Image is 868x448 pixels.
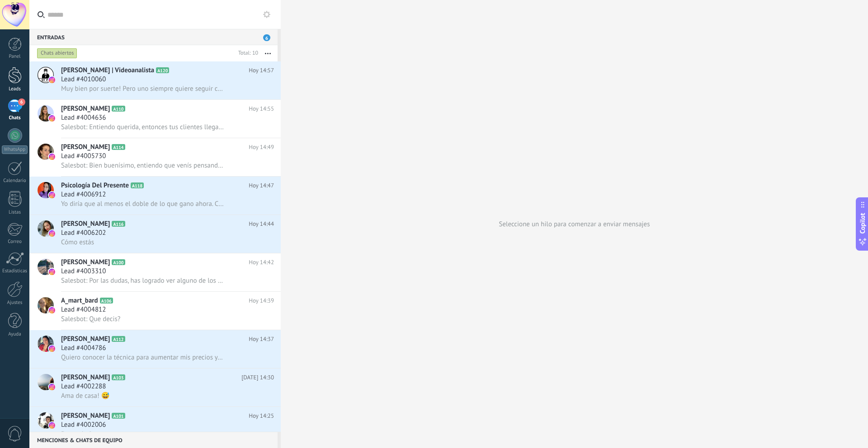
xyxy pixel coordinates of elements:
[61,411,110,420] span: [PERSON_NAME]
[2,210,28,215] div: Listas
[112,144,125,150] span: A114
[61,344,106,353] span: Lead #4004786
[249,181,274,190] span: Hoy 14:47
[37,48,77,59] div: Chats abiertos
[29,369,281,406] a: avataricon[PERSON_NAME]A103[DATE] 14:30Lead #4002288Ama de casa! 😅
[61,84,224,93] span: Muy bien por suerte! Pero uno siempre quiere seguir creciendo y quiere más
[100,298,113,303] span: A106
[61,373,110,382] span: [PERSON_NAME]
[49,384,55,390] img: icon
[112,336,125,342] span: A112
[49,307,55,313] img: icon
[263,34,270,41] span: 6
[61,190,106,199] span: Lead #4006912
[61,123,224,131] span: Salesbot: Entiendo querida, entonces tus clientes llegan por referidos en la actualidad, Cata ten...
[61,305,106,314] span: Lead #4004812
[249,296,274,305] span: Hoy 14:39
[29,177,281,215] a: avatariconPsicología Del PresenteA118Hoy 14:47Lead #4006912Yo diría que al menos el doble de lo q...
[2,331,28,337] div: Ayuda
[156,67,169,73] span: A120
[61,152,106,161] span: Lead #4005730
[258,45,278,61] button: Más
[61,276,224,285] span: Salesbot: Por las dudas, has logrado ver alguno de los videos de la serie?
[112,374,125,380] span: A103
[61,75,106,84] span: Lead #4010060
[61,113,106,122] span: Lead #4004636
[49,230,55,237] img: icon
[49,192,55,198] img: icon
[2,115,28,121] div: Chats
[241,373,274,382] span: [DATE] 14:30
[61,181,129,190] span: Psicología Del Presente
[29,100,281,138] a: avataricon[PERSON_NAME]A110Hoy 14:55Lead #4004636Salesbot: Entiendo querida, entonces tus cliente...
[29,215,281,253] a: avataricon[PERSON_NAME]A116Hoy 14:44Lead #4006202Cómo estás
[2,300,28,306] div: Ajustes
[49,115,55,121] img: icon
[29,29,278,45] div: Entradas
[49,77,55,83] img: icon
[61,161,224,170] span: Salesbot: Bien buenísimo, entiendo que venís pensando en crear un curso cierto?
[61,229,106,238] span: Lead #4006202
[49,422,55,429] img: icon
[61,267,106,276] span: Lead #4003310
[61,143,110,152] span: [PERSON_NAME]
[112,413,125,419] span: A101
[29,138,281,176] a: avataricon[PERSON_NAME]A114Hoy 14:49Lead #4005730Salesbot: Bien buenísimo, entiendo que venís pen...
[112,221,125,227] span: A116
[61,258,110,267] span: [PERSON_NAME]
[29,330,281,368] a: avataricon[PERSON_NAME]A112Hoy 14:37Lead #4004786Quiero conocer la técnica para aumentar mis prec...
[61,382,106,391] span: Lead #4002288
[49,345,55,352] img: icon
[131,182,144,188] span: A118
[49,154,55,160] img: icon
[29,253,281,291] a: avataricon[PERSON_NAME]A100Hoy 14:42Lead #4003310Salesbot: Por las dudas, has logrado ver alguno ...
[858,213,867,234] span: Copilot
[112,106,125,112] span: A110
[49,269,55,275] img: icon
[249,411,274,420] span: Hoy 14:25
[249,219,274,229] span: Hoy 14:44
[235,49,258,58] div: Total: 10
[61,392,109,400] span: Ama de casa! 😅
[29,61,281,99] a: avataricon[PERSON_NAME] | VideoanalistaA120Hoy 14:57Lead #4010060Muy bien por suerte! Pero uno si...
[61,200,224,208] span: Yo diría que al menos el doble de lo que gano ahora. Creo que entre los 2 y los 2,5 millones de p...
[61,238,94,247] span: Cómo estás
[249,335,274,344] span: Hoy 14:37
[2,86,28,92] div: Leads
[61,353,224,362] span: Quiero conocer la técnica para aumentar mis precios y tener clientes felices.
[249,104,274,113] span: Hoy 14:55
[2,145,28,154] div: WhatsApp
[61,104,110,113] span: [PERSON_NAME]
[2,268,28,274] div: Estadísticas
[61,66,154,75] span: [PERSON_NAME] | Videoanalista
[61,296,98,305] span: A_mart_bard
[249,258,274,267] span: Hoy 14:42
[249,66,274,75] span: Hoy 14:57
[2,178,28,184] div: Calendario
[61,430,91,439] span: Depender*
[29,407,281,445] a: avataricon[PERSON_NAME]A101Hoy 14:25Lead #4002006Depender*
[61,315,120,323] span: Salesbot: Que decis?
[2,239,28,245] div: Correo
[2,54,28,60] div: Panel
[29,432,278,448] div: Menciones & Chats de equipo
[61,335,110,344] span: [PERSON_NAME]
[18,98,25,106] span: 6
[29,292,281,330] a: avatariconA_mart_bardA106Hoy 14:39Lead #4004812Salesbot: Que decis?
[61,420,106,429] span: Lead #4002006
[112,259,125,265] span: A100
[61,219,110,229] span: [PERSON_NAME]
[249,143,274,152] span: Hoy 14:49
